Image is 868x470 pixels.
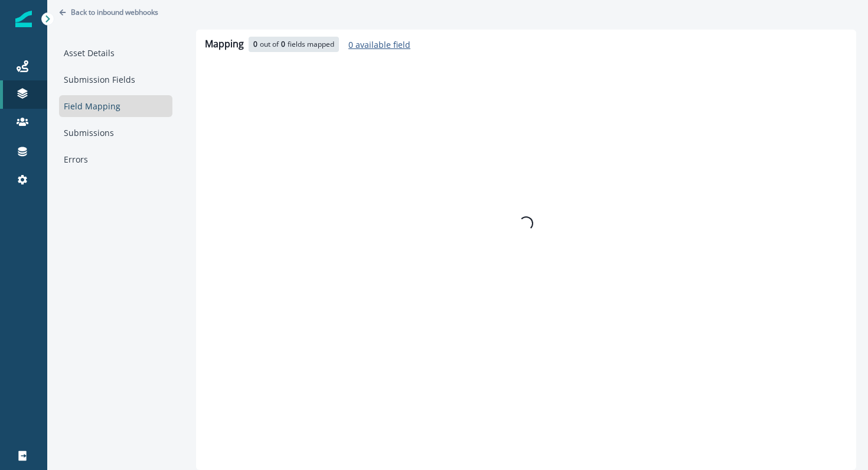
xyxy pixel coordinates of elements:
p: 0 [253,39,257,50]
a: Submissions [59,122,172,144]
p: out of [260,39,279,50]
h2: Mapping [205,38,244,50]
button: 0 available field [348,39,410,50]
p: fields mapped [288,39,334,50]
img: Inflection [15,11,32,27]
button: Go back [59,7,158,17]
a: Field Mapping [59,95,172,117]
a: Errors [59,148,172,170]
a: Asset Details [59,42,172,64]
p: Back to inbound webhooks [71,7,158,17]
a: Submission Fields [59,69,172,90]
p: 0 [281,39,285,50]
